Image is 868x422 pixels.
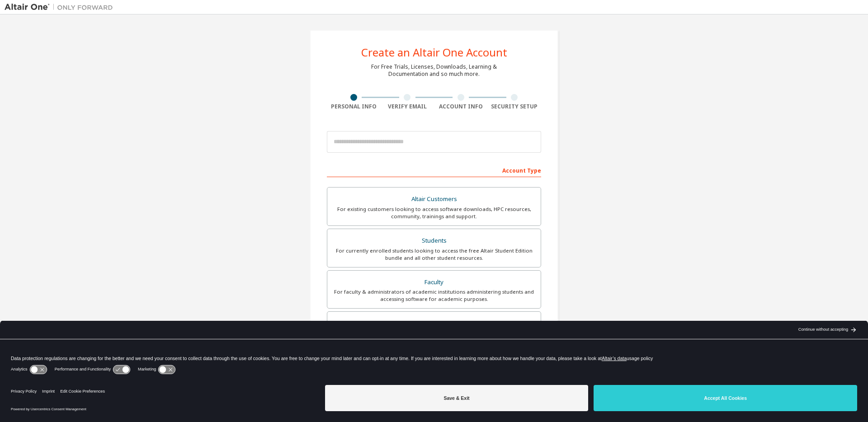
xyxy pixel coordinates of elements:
[333,193,535,206] div: Altair Customers
[333,276,535,289] div: Faculty
[333,206,535,220] div: For existing customers looking to access software downloads, HPC resources, community, trainings ...
[333,317,535,330] div: Everyone else
[371,63,497,78] div: For Free Trials, Licenses, Downloads, Learning & Documentation and so much more.
[434,103,488,110] div: Account Info
[333,288,535,303] div: For faculty & administrators of academic institutions administering students and accessing softwa...
[327,103,381,110] div: Personal Info
[327,163,541,177] div: Account Type
[5,3,118,12] img: Altair One
[333,234,535,247] div: Students
[488,103,542,110] div: Security Setup
[361,47,507,58] div: Create an Altair One Account
[333,247,535,262] div: For currently enrolled students looking to access the free Altair Student Edition bundle and all ...
[381,103,434,110] div: Verify Email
